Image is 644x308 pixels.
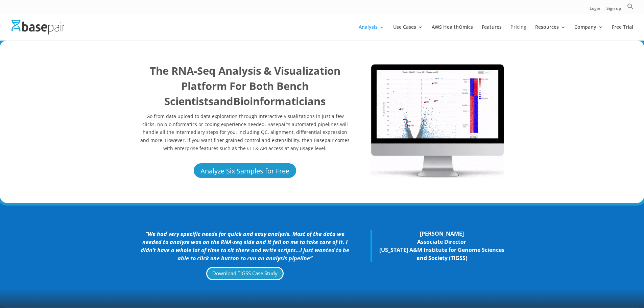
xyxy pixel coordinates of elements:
a: Sign up [606,6,621,14]
b: Bioinformaticians [233,94,326,108]
a: Use Cases [393,25,423,41]
a: Company [574,25,603,41]
b: The RNA-Seq Analysis & Visualization Platform For Both Bench Scientists [150,64,340,108]
a: Features [482,25,502,41]
strong: Associate Director [417,238,466,245]
i: “We had very specific needs for quick and easy analysis. Most of the data we needed to analyze wa... [141,230,349,262]
img: RNA Seq 2022 [371,63,504,177]
a: Pricing [510,25,526,41]
a: Login [590,6,600,14]
a: Analyze Six Samples for Free [193,162,297,179]
b: and [213,94,233,108]
strong: [US_STATE] A&M Institute for Genome Sciences and Society (TIGSS) [379,246,504,262]
svg: Search [627,3,634,10]
img: Basepair [11,20,65,34]
a: AWS HealthOmics [432,25,473,41]
a: Download TIGSS Case Study [206,267,284,281]
a: Analysis [359,25,384,41]
a: Search Icon Link [627,3,634,14]
p: Go from data upload to data exploration through interactive visualizations in just a few clicks, ... [140,112,351,152]
a: Resources [535,25,566,41]
a: Free Trial [612,25,633,41]
strong: [PERSON_NAME] [420,230,464,237]
iframe: Drift Widget Chat Controller [514,259,636,300]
